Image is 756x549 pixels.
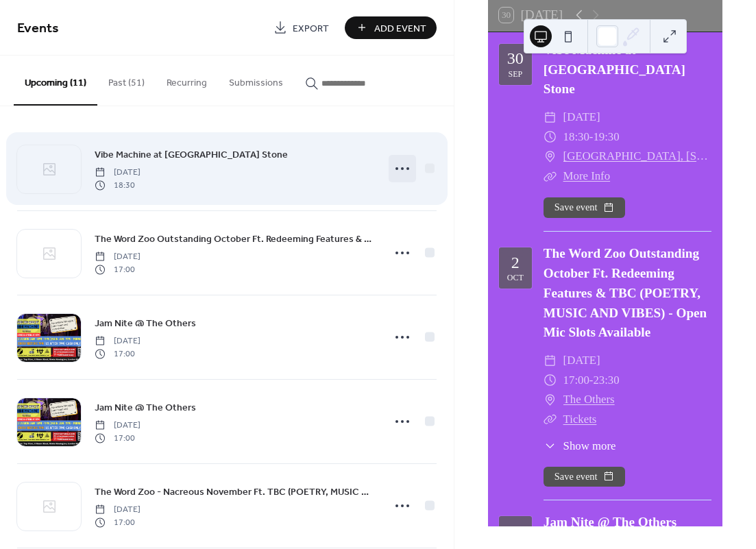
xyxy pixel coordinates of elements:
span: 18:30 [95,179,141,191]
a: The Word Zoo - Nacreous November Ft. TBC (POETRY, MUSIC AND VIBES) - Open Mic Slots Available [95,484,374,500]
span: [DATE] [95,504,141,516]
span: [DATE] [563,351,600,371]
div: ​ [544,437,557,454]
span: - [589,371,594,391]
a: Jam Nite @ The Others [95,400,196,415]
span: Jam Nite @ The Others [95,317,196,331]
button: Save event [544,197,625,218]
div: ​ [544,147,557,167]
div: ​ [544,127,557,147]
a: The Others [563,390,615,410]
div: ​ [544,390,557,410]
a: Jam Nite @ The Others [544,515,676,529]
span: [DATE] [95,419,141,432]
span: Export [293,21,329,36]
span: [DATE] [95,251,141,263]
span: [DATE] [95,167,141,179]
a: The Word Zoo Outstanding October Ft. Redeeming Features & TBC (POETRY, MUSIC AND VIBES) - Open Mi... [544,246,707,339]
button: Save event [544,467,625,487]
div: ​ [544,167,557,186]
button: Past (51) [97,56,156,104]
a: Vibe Machine at [GEOGRAPHIC_DATA] Stone [95,147,288,162]
div: 30 [507,50,524,66]
a: Vibe Machine at [GEOGRAPHIC_DATA] Stone [544,42,685,97]
div: 2 [511,254,520,271]
div: ​ [544,351,557,371]
span: 17:00 [95,347,141,360]
span: 17:00 [95,432,141,444]
div: ​ [544,371,557,391]
span: [DATE] [563,108,600,127]
span: 17:00 [95,516,141,528]
span: Add Event [374,21,426,36]
div: ​ [544,108,557,127]
span: Vibe Machine at [GEOGRAPHIC_DATA] Stone [95,148,288,162]
a: Tickets [563,413,597,426]
a: The Word Zoo Outstanding October Ft. Redeeming Features & TBC (POETRY, MUSIC AND VIBES) - Open Mi... [95,231,374,247]
div: 11 [507,523,523,539]
span: Events [17,15,59,42]
span: - [589,127,594,147]
div: Oct [507,273,524,282]
span: Show more [563,437,616,454]
span: The Word Zoo Outstanding October Ft. Redeeming Features & TBC (POETRY, MUSIC AND VIBES) - Open Mi... [95,232,374,247]
a: Jam Nite @ The Others [95,315,196,331]
span: 23:30 [593,371,619,391]
button: Submissions [218,56,294,104]
span: 19:30 [593,127,619,147]
div: ​ [544,410,557,430]
button: Add Event [345,16,437,39]
button: Upcoming (11) [14,56,97,106]
span: 18:30 [563,127,589,147]
div: Sep [508,70,522,78]
span: Jam Nite @ The Others [95,401,196,415]
a: More Info [563,169,611,182]
button: Recurring [156,56,218,104]
span: 17:00 [95,263,141,276]
span: [DATE] [95,335,141,347]
button: ​Show more [544,437,616,454]
a: Export [263,16,339,39]
a: [GEOGRAPHIC_DATA], [STREET_ADDRESS] [563,147,711,167]
span: 17:00 [563,371,589,391]
span: The Word Zoo - Nacreous November Ft. TBC (POETRY, MUSIC AND VIBES) - Open Mic Slots Available [95,485,374,500]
